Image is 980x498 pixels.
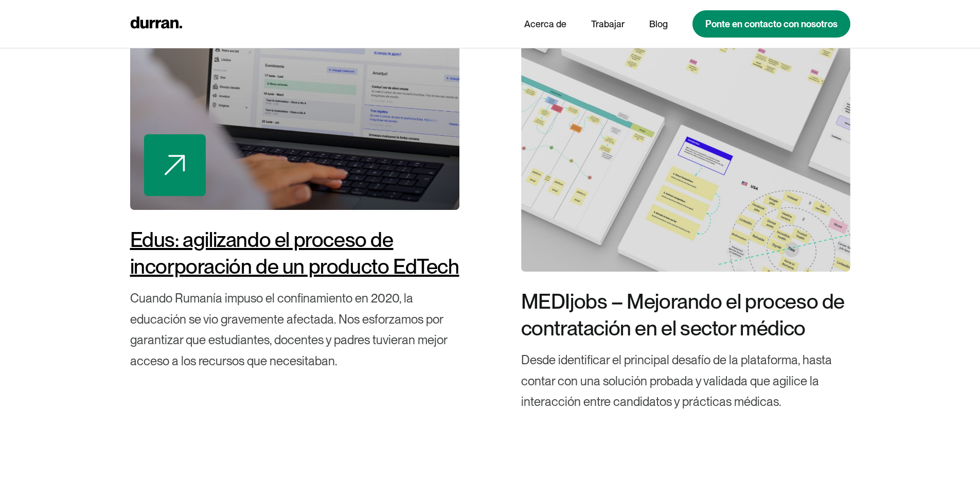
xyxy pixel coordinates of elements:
a: Ponte en contacto con nosotros [692,10,850,38]
font: Blog [649,19,668,29]
font: Cuando Rumanía impuso el confinamiento en 2020, la educación se vio gravemente afectada. Nos esfo... [130,291,447,368]
a: Acerca de [524,14,566,34]
font: Desde identificar el principal desafío de la plataforma, hasta contar con una solución probada y ... [521,352,832,410]
font: Ponte en contacto con nosotros [705,19,838,29]
a: hogar [130,14,182,34]
font: Edus: agilizando el proceso de incorporación de un producto EdTech [130,227,459,279]
a: Trabajar [591,14,625,34]
font: Trabajar [591,19,625,29]
font: Acerca de [524,19,566,29]
font: MEDIjobs – Mejorando el proceso de contratación en el sector médico [521,289,845,341]
a: Blog [649,14,668,34]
